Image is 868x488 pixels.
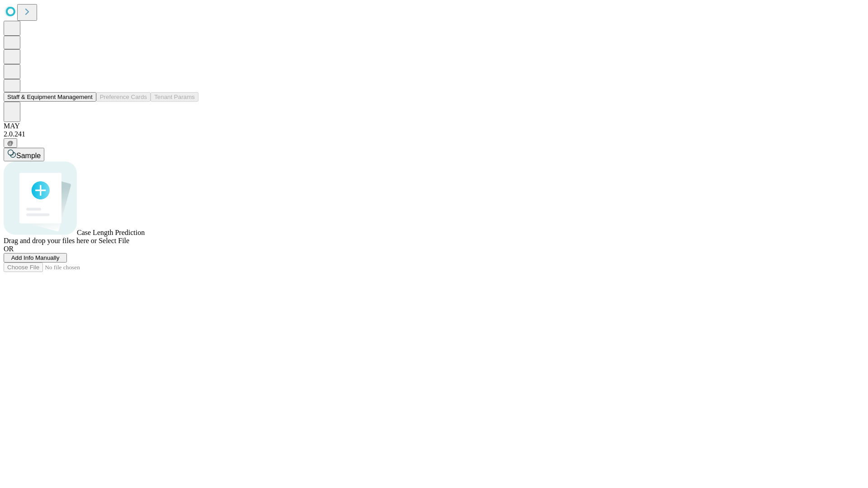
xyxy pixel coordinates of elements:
button: Preference Cards [96,92,151,102]
span: Sample [16,152,41,160]
button: Tenant Params [151,92,198,102]
span: Case Length Prediction [77,229,145,236]
span: OR [4,245,14,253]
button: Staff & Equipment Management [4,92,96,102]
button: Add Info Manually [4,253,67,263]
button: @ [4,138,17,148]
div: MAY [4,122,864,130]
div: 2.0.241 [4,130,864,138]
span: @ [7,140,14,146]
span: Select File [99,237,129,244]
span: Add Info Manually [11,254,60,261]
span: Drag and drop your files here or [4,237,97,244]
button: Sample [4,148,44,161]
